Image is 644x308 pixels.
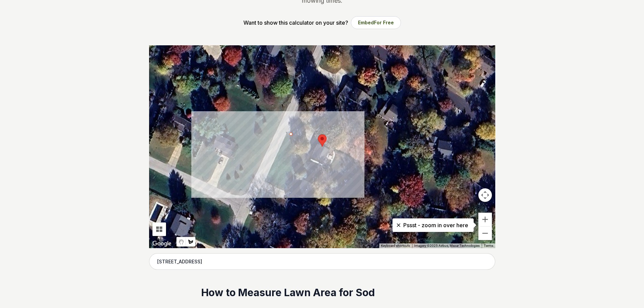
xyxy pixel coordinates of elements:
button: Keyboard shortcuts [381,243,410,248]
span: For Free [374,20,394,25]
button: Zoom out [478,227,492,240]
button: Stop drawing [176,237,186,246]
button: Draw a shape [186,237,195,246]
button: Map camera controls [478,188,492,202]
h2: How to Measure Lawn Area for Sod [201,286,443,300]
a: Open this area in Google Maps (opens a new window) [151,239,173,248]
button: EmbedFor Free [351,16,401,29]
button: Tilt map [152,222,166,236]
a: Terms (opens in new tab) [484,244,493,247]
img: Google [151,239,173,248]
span: Imagery ©2025 Airbus, Maxar Technologies [414,244,480,247]
p: Pssst - zoom in over here [398,221,468,229]
button: Zoom in [478,213,492,226]
p: Want to show this calculator on your site? [243,19,348,27]
input: Enter your address to get started [149,253,495,270]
